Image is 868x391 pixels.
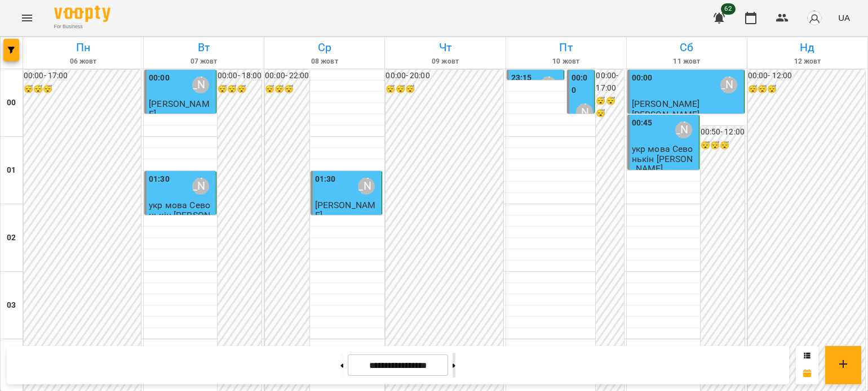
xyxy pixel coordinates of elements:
h6: 06 жовт [25,56,141,67]
h6: 07 жовт [145,56,262,67]
h6: 😴😴😴 [596,95,623,119]
label: 00:45 [632,117,653,129]
h6: Пт [508,39,625,56]
div: Литвин Галина [358,178,375,195]
div: Литвин Галина [192,178,209,195]
label: 00:00 [632,72,653,84]
div: Литвин Галина [540,77,557,93]
label: 23:15 [511,72,532,84]
h6: 08 жовт [266,56,383,67]
h6: Сб [628,39,745,56]
img: avatar_s.png [807,10,822,26]
h6: 00:00 - 20:00 [386,70,503,82]
h6: 00:00 - 17:00 [24,70,141,82]
span: [PERSON_NAME] [315,200,376,220]
label: 01:30 [149,173,170,186]
span: укр мова Севонькін [PERSON_NAME] [632,143,693,174]
h6: 12 жовт [749,56,866,67]
h6: 00:00 - 17:00 [596,70,623,94]
h6: 00:00 - 18:00 [218,70,262,82]
button: Menu [14,5,41,32]
h6: 11 жовт [628,56,745,67]
span: UA [838,12,850,24]
h6: 09 жовт [387,56,503,67]
label: 00:00 [149,72,170,84]
h6: 02 [7,232,16,244]
div: Литвин Галина [720,77,737,93]
h6: Вт [145,39,262,56]
h6: Чт [387,39,503,56]
span: [PERSON_NAME] [149,98,210,119]
div: Литвин Галина [576,104,593,120]
h6: Ср [266,39,383,56]
h6: 00:00 - 22:00 [265,70,309,82]
button: UA [834,7,854,28]
img: Voopty Logo [54,6,110,22]
h6: 😴😴😴 [218,83,262,96]
label: 00:00 [572,72,592,96]
h6: Нд [749,39,866,56]
label: 01:30 [315,173,336,186]
h6: 00:00 - 12:00 [748,70,865,82]
h6: 😴😴😴 [748,83,865,96]
div: Литвин Галина [192,77,209,93]
span: [PERSON_NAME] [632,98,700,109]
span: For Business [54,23,110,30]
h6: 10 жовт [508,56,625,67]
h6: 😴😴😴 [265,83,309,96]
h6: 03 [7,299,16,312]
div: Литвин Галина [675,122,692,138]
span: 62 [721,3,736,15]
h6: 😴😴😴 [386,83,503,96]
h6: 00:50 - 12:00 [701,126,745,138]
h6: 😴😴😴 [24,83,141,96]
p: [PERSON_NAME] [632,110,700,119]
h6: 😴😴😴 [701,140,745,152]
h6: 00 [7,97,16,109]
h6: 01 [7,164,16,177]
span: укр мова Севонькін [PERSON_NAME] [149,200,210,230]
h6: Пн [25,39,141,56]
